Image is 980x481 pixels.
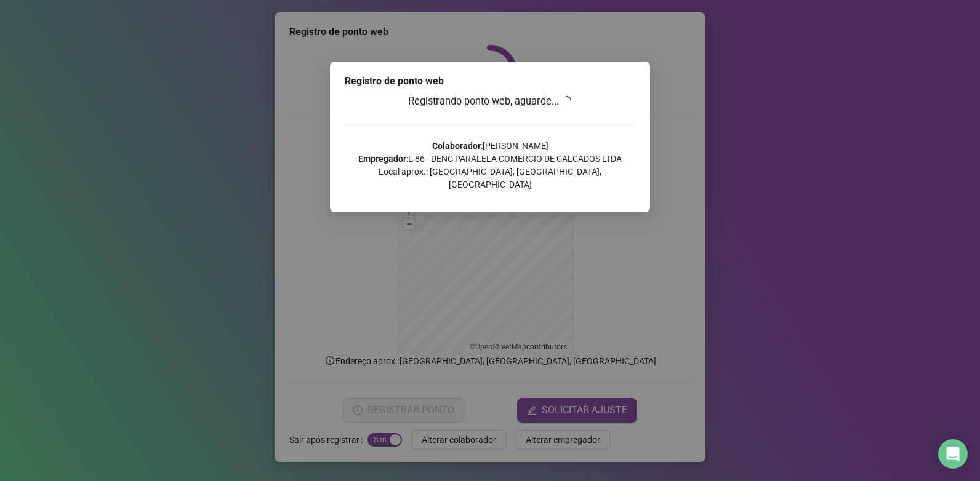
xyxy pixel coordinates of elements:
[938,439,968,469] div: Open Intercom Messenger
[358,154,406,164] strong: Empregador
[345,140,635,191] p: : [PERSON_NAME] : L 86 - DENC PARALELA COMERCIO DE CALCADOS LTDA Local aprox.: [GEOGRAPHIC_DATA],...
[345,93,635,109] h3: Registrando ponto web, aguarde...
[432,141,481,151] strong: Colaborador
[345,74,635,89] div: Registro de ponto web
[561,95,572,106] span: loading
